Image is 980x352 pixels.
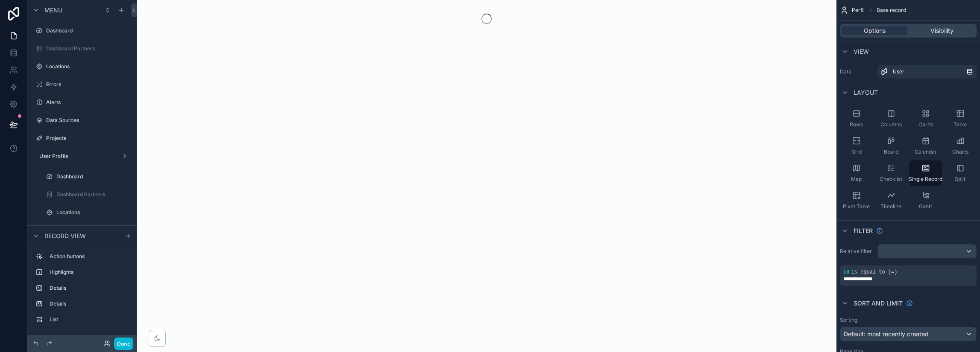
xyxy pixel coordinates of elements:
span: Record view [44,232,86,240]
a: Locations [43,206,132,219]
a: Locations [32,60,132,73]
a: User Profile [32,149,132,163]
label: Dashboard [46,27,130,34]
a: Alerts [32,96,132,109]
span: id [843,269,849,275]
button: Timeline [874,188,907,213]
span: Map [851,176,862,183]
label: Locations [56,209,130,216]
label: Sorting [840,317,857,323]
button: Single Record [909,160,942,186]
span: Rows [850,121,863,128]
a: Dashboard Partners [32,42,132,55]
button: Charts [944,133,977,159]
span: Sort And Limit [854,299,903,308]
a: Data Sources [32,113,132,127]
button: Gantt [909,188,942,213]
span: Perfil [852,7,865,14]
button: Map [840,160,873,186]
button: Table [944,106,977,131]
button: Rows [840,106,873,131]
a: Errors [43,224,132,237]
label: Data [840,68,874,75]
span: User [893,68,904,75]
label: User Profile [39,153,118,160]
span: Menu [44,6,62,15]
button: Cards [909,106,942,131]
span: Calendar [915,148,937,155]
label: List [50,316,128,323]
span: Gantt [919,203,932,210]
a: Dashboard Partners [43,188,132,201]
button: Default: most recently created [840,327,977,341]
span: Options [864,26,886,35]
button: Columns [874,106,907,131]
span: is equal to (=) [851,269,897,275]
label: Dashboard Partners [46,45,130,52]
span: Table [954,121,967,128]
label: Action buttons [50,253,128,260]
button: Grid [840,133,873,159]
div: scrollable content [27,246,137,335]
label: Data Sources [46,117,130,124]
span: Single Record [909,176,942,183]
span: Columns [880,121,902,128]
span: Board [884,148,898,155]
span: Checklist [880,176,902,183]
button: Done [114,337,133,350]
a: Dashboard [32,24,132,38]
label: Details [50,300,128,307]
label: Dashboard [56,173,130,180]
button: Calendar [909,133,942,159]
button: Split [944,160,977,186]
a: Errors [32,78,132,91]
span: Cards [918,121,933,128]
span: Default: most recently created [844,330,929,337]
label: Details [50,285,128,291]
span: Timeline [880,203,901,210]
label: Errors [46,81,130,88]
button: Pivot Table [840,188,873,213]
button: Board [874,133,907,159]
label: Locations [46,63,130,70]
span: Visibility [930,26,954,35]
label: Highlights [50,269,128,276]
label: Dashboard Partners [56,191,130,198]
label: Relative filter [840,248,874,255]
a: Dashboard [43,170,132,183]
span: Grid [851,148,862,155]
a: Projects [32,131,132,145]
span: View [854,47,869,56]
span: Base record [877,7,906,14]
span: Layout [854,88,878,97]
span: Filter [854,227,873,235]
span: Charts [952,148,968,155]
span: Pivot Table [843,203,870,210]
label: Alerts [46,99,130,106]
span: Split [955,176,965,183]
button: Checklist [874,160,907,186]
label: Projects [46,135,130,142]
a: User [877,65,977,79]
